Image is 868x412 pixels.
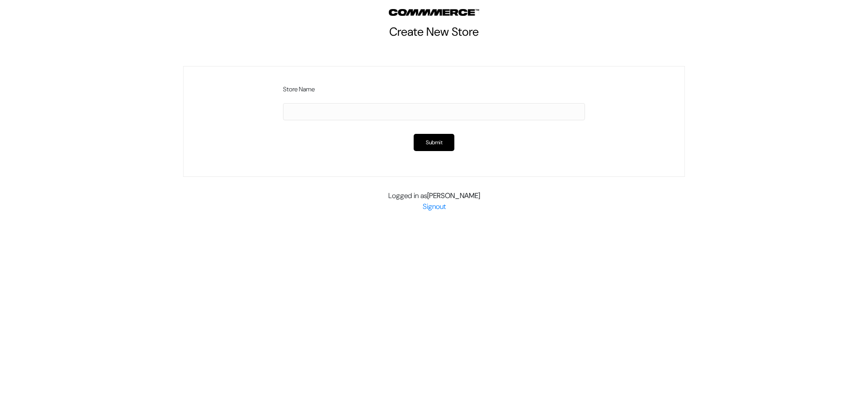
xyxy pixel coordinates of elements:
label: Store Name [283,85,585,94]
div: Logged in as [183,190,685,212]
a: Signout [423,202,446,211]
button: Submit [414,134,454,151]
img: Outdocart [389,9,479,16]
b: [PERSON_NAME] [427,191,480,200]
